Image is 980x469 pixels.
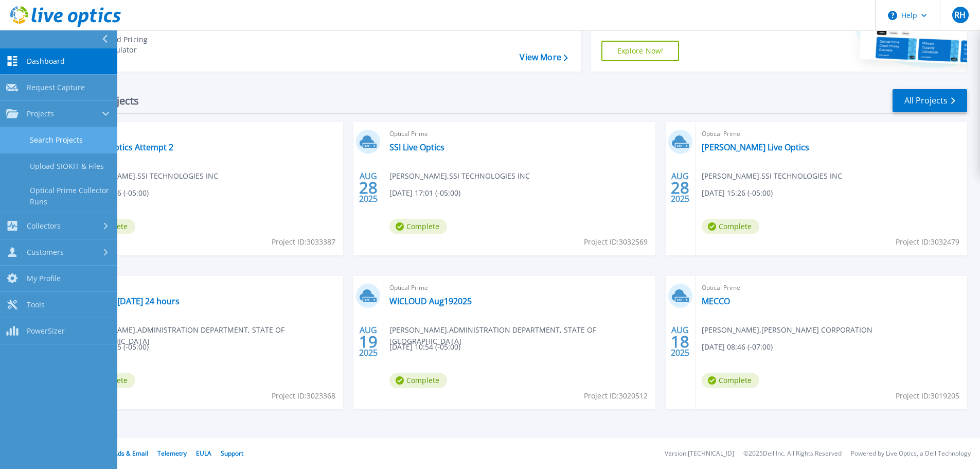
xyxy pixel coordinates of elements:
a: EULA [196,449,211,458]
a: MECCO [702,296,730,306]
li: © 2025 Dell Inc. All Rights Reserved [743,450,842,457]
a: WICLOUD [DATE] 24 hours [78,296,180,306]
span: Complete [389,373,447,388]
span: Project ID: 3023368 [272,390,335,402]
span: 28 [359,183,378,192]
span: Complete [702,219,759,234]
span: Optical Prime [78,128,337,140]
span: [PERSON_NAME] , ADMINISTRATION DEPARTMENT, STATE OF [GEOGRAPHIC_DATA] [78,324,343,347]
span: Tools [27,300,45,309]
a: Explore Now! [601,41,680,61]
span: 19 [359,337,378,346]
div: AUG 2025 [670,169,690,206]
a: [PERSON_NAME] Live Optics [702,142,809,152]
span: 28 [671,183,689,192]
span: [PERSON_NAME] , [PERSON_NAME] CORPORATION [702,324,872,336]
span: Optical Prime [702,282,961,293]
span: Project ID: 3032479 [896,236,959,248]
span: Optical Prime [389,128,649,140]
span: Project ID: 3020512 [584,390,648,402]
span: Project ID: 3032569 [584,236,648,248]
span: [DATE] 15:26 (-05:00) [702,187,773,199]
div: Cloud Pricing Calculator [101,34,183,55]
li: Powered by Live Optics, a Dell Technology [851,450,971,457]
span: Collectors [27,221,61,231]
a: Cloud Pricing Calculator [73,32,188,58]
span: [PERSON_NAME] , ADMINISTRATION DEPARTMENT, STATE OF [GEOGRAPHIC_DATA] [389,324,655,347]
a: SSI Live Optics [389,142,444,152]
span: [DATE] 08:46 (-07:00) [702,341,773,353]
span: Request Capture [27,83,85,92]
span: Complete [389,219,447,234]
span: My Profile [27,274,61,283]
span: Optical Prime [702,128,961,140]
span: [PERSON_NAME] , SSI TECHNOLOGIES INC [389,170,530,182]
span: [PERSON_NAME] , SSI TECHNOLOGIES INC [702,170,842,182]
a: View More [520,53,567,62]
li: Version: [TECHNICAL_ID] [665,450,734,457]
span: Complete [702,373,759,388]
span: Projects [27,109,54,118]
span: [DATE] 10:54 (-05:00) [389,341,460,353]
a: Support [221,449,243,458]
a: Ads & Email [114,449,148,458]
a: All Projects [893,89,967,112]
a: WICLOUD Aug192025 [389,296,472,306]
div: AUG 2025 [359,323,378,360]
div: AUG 2025 [670,323,690,360]
span: Optical Prime [78,282,337,293]
span: Project ID: 3019205 [896,390,959,402]
span: Optical Prime [389,282,649,293]
span: 18 [671,337,689,346]
span: PowerSizer [27,326,65,336]
span: Dashboard [27,57,65,66]
a: SSI Live Optics Attempt 2 [78,142,173,152]
span: [DATE] 17:01 (-05:00) [389,187,460,199]
a: Telemetry [157,449,187,458]
span: Customers [27,248,64,257]
span: Project ID: 3033387 [272,236,335,248]
span: RH [954,11,966,19]
span: [PERSON_NAME] , SSI TECHNOLOGIES INC [78,170,218,182]
div: AUG 2025 [359,169,378,206]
